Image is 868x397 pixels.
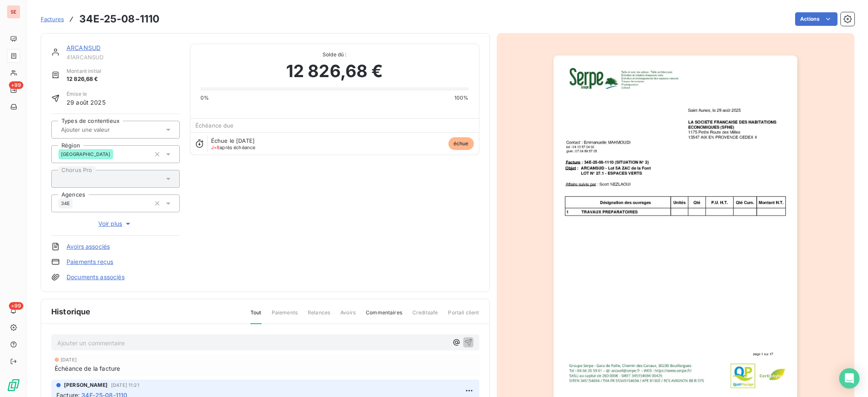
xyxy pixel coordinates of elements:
[195,122,234,129] span: Échéance due
[41,15,64,23] a: Factures
[67,44,100,51] a: ARCANSUD
[340,309,356,323] span: Avoirs
[111,383,139,388] span: [DATE] 11:21
[55,364,120,373] span: Échéance de la facture
[67,90,106,98] span: Émise le
[211,137,255,144] span: Échue le [DATE]
[67,242,110,251] a: Avoirs associés
[51,219,180,228] button: Voir plus
[61,357,77,362] span: [DATE]
[60,126,145,133] input: Ajouter une valeur
[61,152,111,157] span: [GEOGRAPHIC_DATA]
[448,137,474,150] span: échue
[839,368,860,389] div: Open Intercom Messenger
[61,201,70,206] span: 34E
[9,302,23,310] span: +99
[67,75,101,83] span: 12 826,68 €
[67,98,106,107] span: 29 août 2025
[7,5,20,19] div: SE
[454,94,469,102] span: 100%
[211,144,220,150] span: J+8
[64,381,108,389] span: [PERSON_NAME]
[7,378,20,392] img: Logo LeanPay
[98,219,132,228] span: Voir plus
[200,51,469,58] span: Solde dû :
[250,309,262,324] span: Tout
[41,16,64,22] span: Factures
[366,309,402,323] span: Commentaires
[79,11,159,27] h3: 34E-25-08-1110
[67,54,180,61] span: 41ARCANSUD
[51,306,91,317] span: Historique
[67,273,125,281] a: Documents associés
[200,94,209,102] span: 0%
[67,258,113,266] a: Paiements reçus
[67,67,101,75] span: Montant initial
[9,81,23,89] span: +99
[308,309,330,323] span: Relances
[448,309,479,323] span: Portail client
[286,58,383,84] span: 12 826,68 €
[211,145,256,150] span: après échéance
[272,309,298,323] span: Paiements
[795,12,837,26] button: Actions
[412,309,438,323] span: Creditsafe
